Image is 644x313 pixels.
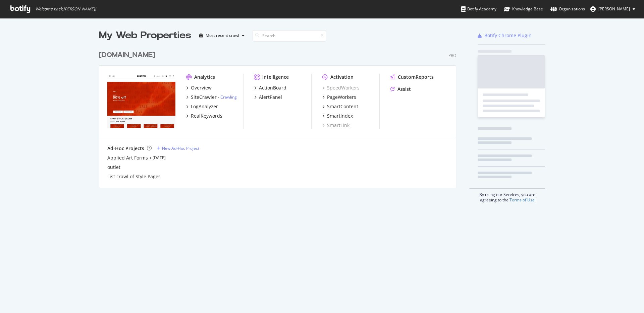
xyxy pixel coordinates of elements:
[162,145,199,151] div: New Ad-Hoc Project
[398,74,434,80] div: CustomReports
[550,6,585,12] div: Organizations
[186,94,237,101] a: SiteCrawler- Crawling
[191,113,222,119] div: RealKeywords
[390,74,434,80] a: CustomReports
[585,4,641,14] button: [PERSON_NAME]
[194,74,215,80] div: Analytics
[153,155,166,161] a: [DATE]
[327,113,353,119] div: SmartIndex
[509,197,535,203] a: Terms of Use
[107,164,120,171] a: outlet
[218,94,237,100] div: -
[107,74,175,128] img: www.g-star.com
[504,6,543,12] div: Knowledge Base
[220,94,237,100] a: Crawling
[186,103,218,110] a: LogAnalyzer
[186,113,222,119] a: RealKeywords
[107,145,144,152] div: Ad-Hoc Projects
[186,84,212,91] a: Overview
[107,173,161,180] a: List crawl of Style Pages
[322,122,350,129] a: SmartLink
[253,30,326,42] input: Search
[191,84,212,91] div: Overview
[35,6,96,12] span: Welcome back, [PERSON_NAME] !
[327,103,358,110] div: SmartContent
[322,113,353,119] a: SmartIndex
[191,103,218,110] div: LogAnalyzer
[484,32,532,39] div: Botify Chrome Plugin
[469,188,545,203] div: By using our Services, you are agreeing to the
[461,6,496,12] div: Botify Academy
[397,86,411,92] div: Assist
[254,84,286,91] a: ActionBoard
[330,74,354,80] div: Activation
[390,86,411,92] a: Assist
[322,84,360,91] a: SpeedWorkers
[191,94,217,101] div: SiteCrawler
[157,145,199,151] a: New Ad-Hoc Project
[259,94,282,101] div: AlertPanel
[259,84,286,91] div: ActionBoard
[322,94,356,101] a: PageWorkers
[99,42,462,188] div: grid
[197,30,247,41] button: Most recent crawl
[448,53,456,58] div: Pro
[254,94,282,101] a: AlertPanel
[206,34,239,38] div: Most recent crawl
[99,50,155,60] div: [DOMAIN_NAME]
[262,74,289,80] div: Intelligence
[478,32,532,39] a: Botify Chrome Plugin
[322,103,358,110] a: SmartContent
[99,29,191,42] div: My Web Properties
[107,154,148,161] a: Applied Art Forms
[99,50,158,60] a: [DOMAIN_NAME]
[598,6,630,12] span: Vincent Bruijn
[327,94,356,101] div: PageWorkers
